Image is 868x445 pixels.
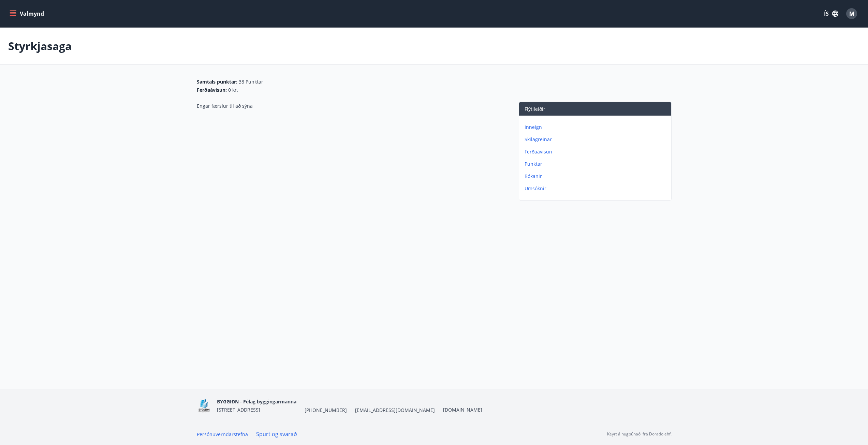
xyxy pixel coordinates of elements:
[197,103,253,109] span: Engar færslur til að sýna
[197,87,227,93] span: Ferðaávísun :
[217,398,296,405] span: BYGGIÐN - Félag byggingarmanna
[443,406,482,413] a: [DOMAIN_NAME]
[525,185,668,192] p: Umsóknir
[849,10,854,17] span: M
[820,8,842,20] button: ÍS
[8,39,72,54] p: Styrkjasaga
[228,87,238,93] span: 0 kr.
[525,161,668,167] p: Punktar
[8,8,47,20] button: menu
[525,148,668,155] p: Ferðaávísun
[197,78,237,85] span: Samtals punktar :
[525,106,545,112] span: Flýtileiðir
[197,431,248,437] a: Persónuverndarstefna
[305,407,347,414] span: [PHONE_NUMBER]
[525,124,668,131] p: Inneign
[525,173,668,180] p: Bókanir
[525,136,668,143] p: Skilagreinar
[843,5,860,22] button: M
[239,78,263,85] span: 38 Punktar
[256,430,297,438] a: Spurt og svarað
[217,406,260,413] span: [STREET_ADDRESS]
[197,398,211,413] img: BKlGVmlTW1Qrz68WFGMFQUcXHWdQd7yePWMkvn3i.png
[607,431,672,437] p: Keyrt á hugbúnaði frá Dorado ehf.
[355,407,435,414] span: [EMAIL_ADDRESS][DOMAIN_NAME]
